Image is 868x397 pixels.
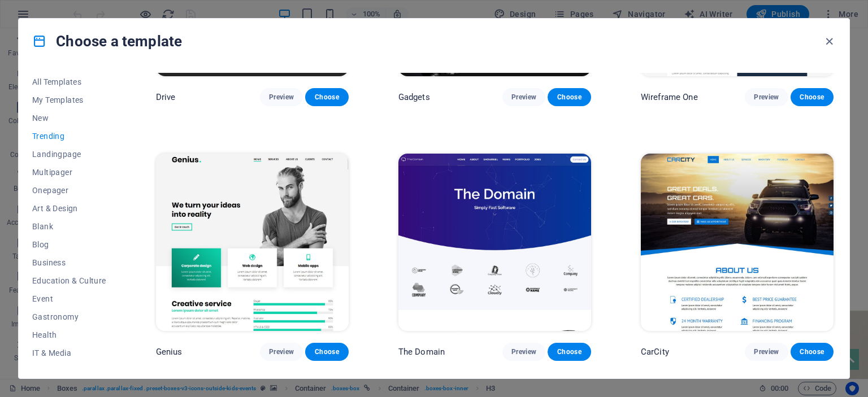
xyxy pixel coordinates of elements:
span: Gastronomy [32,312,106,321]
button: Blog [32,235,106,254]
span: IT & Media [32,348,106,357]
button: IT & Media [32,344,106,362]
button: Preview [260,343,303,361]
span: Preview [269,347,294,356]
button: Onepager [32,181,106,199]
button: Preview [260,88,303,106]
span: Multipager [32,168,106,177]
p: Gadgets [398,91,430,103]
p: The Domain [398,346,445,357]
button: Art & Design [32,199,106,217]
button: Event [32,290,106,308]
button: Choose [305,88,348,106]
p: Genius [156,346,183,357]
span: Choose [800,347,824,356]
span: Choose [557,93,581,102]
span: Art & Design [32,204,106,213]
button: Gastronomy [32,308,106,326]
span: Preview [754,93,779,102]
button: Blank [32,217,106,235]
span: Health [32,330,106,339]
button: All Templates [32,73,106,91]
button: Multipager [32,163,106,181]
span: All Templates [32,77,106,86]
button: Preview [502,88,545,106]
span: Choose [800,93,824,102]
button: Choose [305,343,348,361]
button: Business [32,254,106,272]
button: Education & Culture [32,272,106,290]
button: Trending [32,127,106,145]
span: Event [32,294,106,303]
span: Preview [511,93,536,102]
span: Preview [269,93,294,102]
span: Trending [32,132,106,141]
button: Legal & Finance [32,362,106,380]
span: Business [32,258,106,267]
button: New [32,109,106,127]
span: Blank [32,222,106,231]
button: Preview [745,343,788,361]
button: Choose [791,88,834,106]
img: CarCity [641,154,834,331]
span: Preview [754,347,779,356]
img: Genius [156,154,349,331]
span: Blog [32,240,106,249]
button: Choose [791,343,834,361]
h4: Choose a template [32,32,182,50]
button: My Templates [32,91,106,109]
span: Choose [314,93,339,102]
span: New [32,114,106,123]
button: Choose [548,88,591,106]
button: Health [32,326,106,344]
button: Landingpage [32,145,106,163]
p: CarCity [641,346,669,357]
button: Choose [548,343,591,361]
span: Education & Culture [32,276,106,285]
img: The Domain [398,154,591,331]
span: Onepager [32,186,106,195]
p: Drive [156,91,176,103]
span: Landingpage [32,150,106,159]
button: Preview [502,343,545,361]
span: Preview [511,347,536,356]
p: Wireframe One [641,91,698,103]
span: My Templates [32,95,106,104]
span: Choose [314,347,339,356]
span: Choose [557,347,581,356]
button: Preview [745,88,788,106]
